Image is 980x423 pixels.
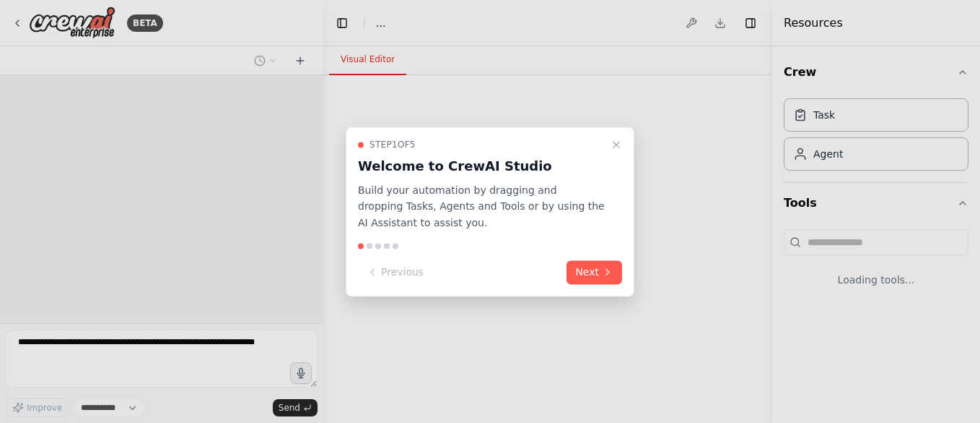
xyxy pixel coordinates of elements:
span: Step 1 of 5 [369,139,416,150]
button: Previous [358,260,432,284]
button: Next [566,260,622,284]
button: Close walkthrough [608,136,625,153]
p: Build your automation by dragging and dropping Tasks, Agents and Tools or by using the AI Assista... [358,182,605,231]
button: Hide left sidebar [332,13,352,33]
h3: Welcome to CrewAI Studio [358,156,605,176]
